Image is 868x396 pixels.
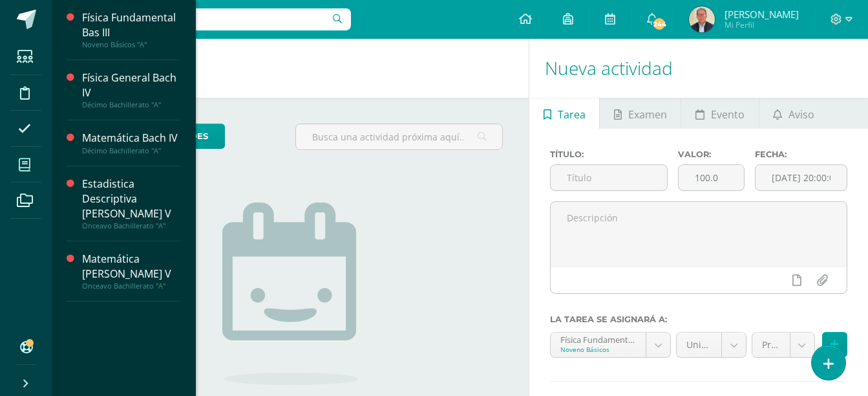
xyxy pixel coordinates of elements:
[529,98,599,129] a: Tarea
[689,6,715,32] img: 385d9a0064c6fd6996549f29431cb4ef.png
[296,124,502,149] input: Busca una actividad próxima aquí...
[82,10,180,49] a: Física Fundamental Bas IIINoveno Básicos "A"
[628,99,667,130] span: Examen
[550,314,847,324] label: La tarea se asignará a:
[67,39,513,98] h1: Actividades
[82,252,180,281] div: Matemática [PERSON_NAME] V
[82,131,180,146] div: Matemática Bach IV
[82,100,180,109] div: Décimo Bachillerato "A"
[711,99,745,130] span: Evento
[82,146,180,155] div: Décimo Bachillerato "A"
[678,149,745,159] label: Valor:
[82,221,180,230] div: Onceavo Bachillerato "A"
[82,252,180,291] a: Matemática [PERSON_NAME] VOnceavo Bachillerato "A"
[82,40,180,49] div: Noveno Básicos "A"
[600,98,681,129] a: Examen
[60,8,351,30] input: Busca un usuario...
[82,177,180,221] div: Estadistica Descriptiva [PERSON_NAME] V
[652,17,666,31] span: 244
[752,333,814,357] a: Prueba Final. Unidad 4 (20.0%)
[762,333,780,357] span: Prueba Final. Unidad 4 (20.0%)
[82,10,180,40] div: Física Fundamental Bas III
[560,345,636,354] div: Noveno Básicos
[677,333,746,357] a: Unidad 4
[82,177,180,230] a: Estadistica Descriptiva [PERSON_NAME] VOnceavo Bachillerato "A"
[82,131,180,155] a: Matemática Bach IVDécimo Bachillerato "A"
[681,98,758,129] a: Evento
[755,149,847,159] label: Fecha:
[551,333,670,357] a: Física Fundamental Bas III 'A'Noveno Básicos
[550,149,668,159] label: Título:
[789,99,814,130] span: Aviso
[679,165,744,190] input: Puntos máximos
[686,333,712,357] span: Unidad 4
[725,8,799,21] span: [PERSON_NAME]
[82,71,180,109] a: Física General Bach IVDécimo Bachillerato "A"
[222,203,358,385] img: no_activities.png
[725,19,799,30] span: Mi Perfil
[82,281,180,291] div: Onceavo Bachillerato "A"
[558,99,586,130] span: Tarea
[82,71,180,100] div: Física General Bach IV
[551,165,667,190] input: Título
[759,98,829,129] a: Aviso
[545,39,852,98] h1: Nueva actividad
[756,165,847,190] input: Fecha de entrega
[560,333,636,345] div: Física Fundamental Bas III 'A'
